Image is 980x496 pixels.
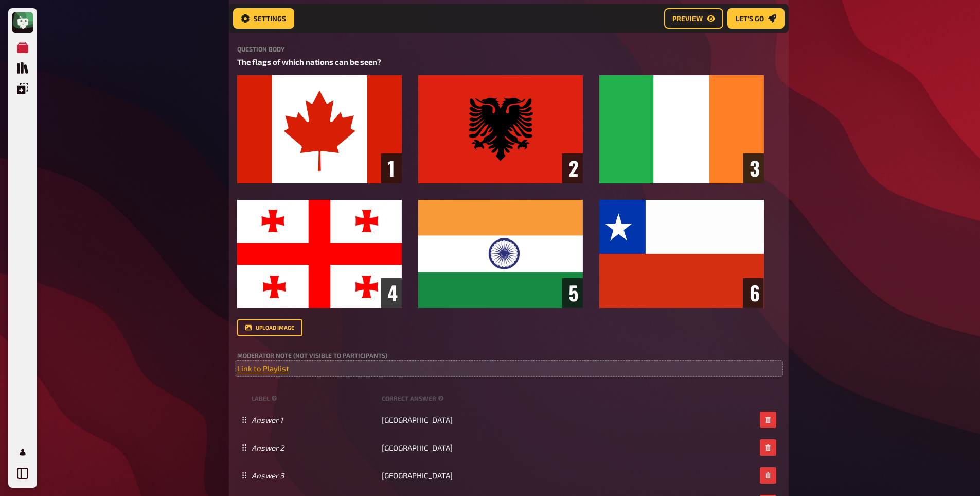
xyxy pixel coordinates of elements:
span: Settings [254,15,286,22]
i: Answer 2 [252,443,284,452]
a: Link to Playlist [237,364,289,373]
a: Quiz Sammlung [12,58,33,78]
i: Answer 1 [252,415,283,424]
button: upload image [237,319,302,336]
label: Question body [237,46,780,52]
small: label [252,394,378,403]
a: Settings [233,8,294,29]
span: [GEOGRAPHIC_DATA] [382,471,453,480]
a: Meine Quizze [12,37,33,58]
span: The flags of which nations can be seen? [237,57,381,66]
span: Let's go [736,15,764,22]
span: [GEOGRAPHIC_DATA] [382,443,453,452]
i: Answer 3 [252,471,284,480]
small: correct answer [382,394,446,403]
label: Moderator Note (not visible to participants) [237,352,780,358]
a: Let's go [727,8,785,29]
a: Einblendungen [12,78,33,99]
a: Preview [664,8,723,29]
span: Preview [672,15,703,22]
a: Mein Konto [12,442,33,463]
span: [GEOGRAPHIC_DATA] [382,415,453,424]
img: 1 (4) [237,75,764,308]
